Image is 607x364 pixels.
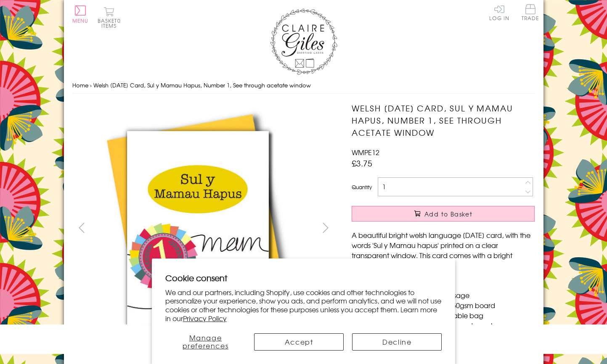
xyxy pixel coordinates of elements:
[183,332,229,351] span: Manage preferences
[183,313,227,323] a: Privacy Policy
[335,102,587,354] img: Welsh Mother's Day Card, Sul y Mamau Hapus, Number 1, See through acetate window
[72,102,324,354] img: Welsh Mother's Day Card, Sul y Mamau Hapus, Number 1, See through acetate window
[352,102,535,138] h1: Welsh [DATE] Card, Sul y Mamau Hapus, Number 1, See through acetate window
[316,218,335,237] button: next
[522,4,539,22] a: Trade
[93,81,311,89] span: Welsh [DATE] Card, Sul y Mamau Hapus, Number 1, See through acetate window
[489,4,509,21] a: Log In
[424,210,472,218] span: Add to Basket
[72,81,88,89] a: Home
[72,17,89,24] span: Menu
[254,333,344,351] button: Accept
[165,272,442,284] h2: Cookie consent
[522,4,539,21] span: Trade
[352,206,535,222] button: Add to Basket
[270,8,337,75] img: Claire Giles Greetings Cards
[72,5,89,23] button: Menu
[352,147,379,157] span: WMPE12
[90,81,92,89] span: ›
[352,230,535,270] p: A beautiful bright welsh language [DATE] card, with the words 'Sul y Mamau hapus' printed on a cl...
[165,333,246,351] button: Manage preferences
[352,157,372,169] span: £3.75
[72,77,535,94] nav: breadcrumbs
[101,17,121,29] span: 0 items
[165,288,442,323] p: We and our partners, including Shopify, use cookies and other technologies to personalize your ex...
[72,218,91,237] button: prev
[352,183,372,191] label: Quantity
[352,333,442,351] button: Decline
[98,7,121,28] button: Basket0 items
